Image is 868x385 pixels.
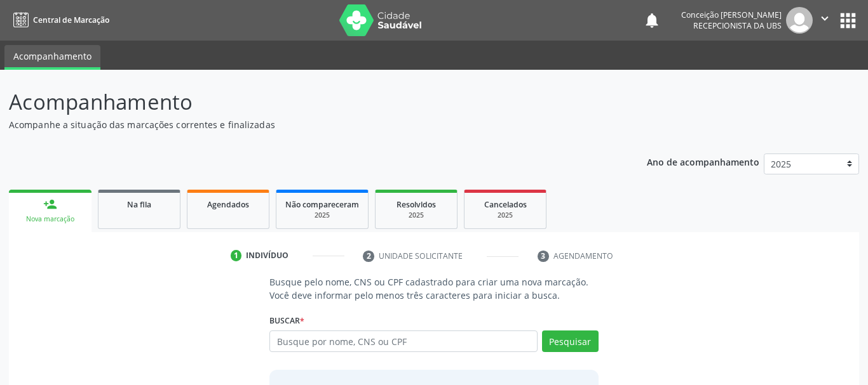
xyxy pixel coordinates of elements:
div: 2025 [285,211,359,220]
div: Indivíduo [246,250,288,261]
div: Nova marcação [18,214,83,224]
input: Busque por nome, CNS ou CPF [269,330,538,352]
div: 2025 [473,211,537,220]
i:  [818,11,832,25]
span: Recepcionista da UBS [693,20,782,31]
span: Resolvidos [397,199,436,210]
div: 2025 [384,211,448,220]
button: notifications [643,11,661,29]
label: Buscar [269,311,304,330]
div: person_add [43,197,57,211]
span: Agendados [207,199,249,210]
button:  [813,7,837,34]
p: Ano de acompanhamento [647,153,759,169]
p: Busque pelo nome, CNS ou CPF cadastrado para criar uma nova marcação. Você deve informar pelo men... [269,275,599,302]
a: Central de Marcação [9,10,109,30]
a: Acompanhamento [4,45,100,70]
div: 1 [231,250,242,261]
span: Na fila [127,199,151,210]
div: Conceição [PERSON_NAME] [681,10,782,20]
p: Acompanhamento [9,86,604,118]
p: Acompanhe a situação das marcações correntes e finalizadas [9,118,604,131]
span: Cancelados [484,199,527,210]
button: apps [837,10,859,32]
img: img [786,7,813,34]
span: Não compareceram [285,199,359,210]
button: Pesquisar [542,330,599,352]
span: Central de Marcação [33,15,109,25]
